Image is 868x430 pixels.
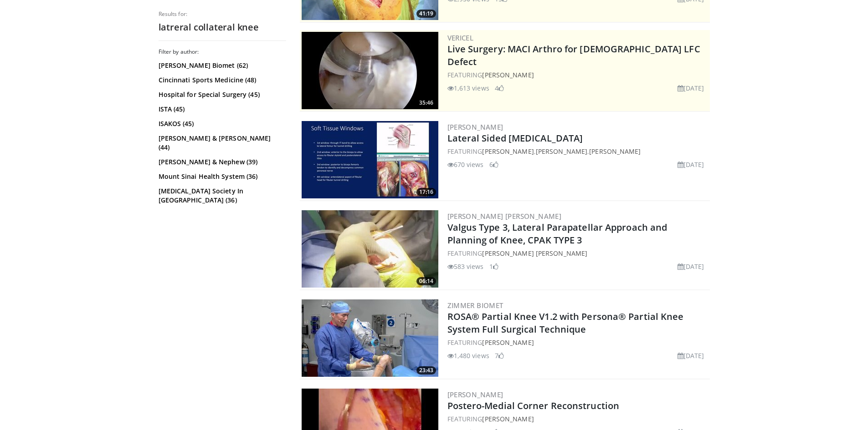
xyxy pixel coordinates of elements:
span: 23:43 [416,366,436,374]
a: [PERSON_NAME] Biomet (62) [159,61,284,70]
a: Postero-Medial Corner Reconstruction [447,400,620,412]
a: [PERSON_NAME] [482,71,534,79]
p: Results for: [159,10,286,18]
img: eb023345-1e2d-4374-a840-ddbc99f8c97c.300x170_q85_crop-smart_upscale.jpg [302,32,438,109]
div: FEATURING [447,70,708,80]
li: 670 views [447,160,484,169]
li: 7 [495,351,504,360]
a: [PERSON_NAME] [PERSON_NAME] [447,212,562,221]
li: [DATE] [678,160,704,169]
img: 99b1778f-d2b2-419a-8659-7269f4b428ba.300x170_q85_crop-smart_upscale.jpg [302,299,438,377]
a: ROSA® Partial Knee V1.2 with Persona® Partial Knee System Full Surgical Technique [447,310,684,335]
img: e0e11e79-22c3-426b-b8cb-9aa531e647cc.300x170_q85_crop-smart_upscale.jpg [302,210,438,288]
li: 4 [495,83,504,93]
a: Zimmer Biomet [447,301,503,310]
li: 6 [489,160,498,169]
span: 17:16 [416,188,436,196]
span: 35:46 [416,99,436,107]
a: Vericel [447,33,474,42]
h3: Filter by author: [159,48,286,56]
h2: latreral collateral knee [159,21,286,33]
a: [PERSON_NAME] [536,147,587,156]
a: [PERSON_NAME] [PERSON_NAME] [482,249,587,258]
li: [DATE] [678,262,704,271]
a: Mount Sinai Health System (36) [159,172,284,181]
a: [PERSON_NAME] [589,147,641,156]
a: [PERSON_NAME] [482,415,534,423]
a: [PERSON_NAME] [447,122,503,132]
a: [MEDICAL_DATA] Society In [GEOGRAPHIC_DATA] (36) [159,187,284,205]
a: Cincinnati Sports Medicine (48) [159,76,284,85]
a: ISTA (45) [159,105,284,114]
li: [DATE] [678,351,704,360]
a: Hospital for Special Surgery (45) [159,90,284,99]
span: 06:14 [416,277,436,285]
div: FEATURING [447,338,708,347]
a: [PERSON_NAME] & Nephew (39) [159,157,284,167]
a: Lateral Sided [MEDICAL_DATA] [447,132,583,144]
a: 23:43 [302,299,438,377]
a: 06:14 [302,210,438,288]
a: Valgus Type 3, Lateral Parapatellar Approach and Planning of Knee, CPAK TYPE 3 [447,221,668,246]
a: Live Surgery: MACI Arthro for [DEMOGRAPHIC_DATA] LFC Defect [447,43,700,68]
a: [PERSON_NAME] [447,390,503,399]
li: 583 views [447,262,484,271]
a: ISAKOS (45) [159,119,284,128]
img: 7753dcb8-cd07-4147-b37c-1b502e1576b2.300x170_q85_crop-smart_upscale.jpg [302,121,438,198]
a: [PERSON_NAME] [482,147,534,156]
span: 41:19 [416,10,436,18]
a: [PERSON_NAME] [482,338,534,347]
div: FEATURING [447,248,708,258]
a: 17:16 [302,121,438,198]
li: 1,480 views [447,351,489,360]
a: 35:46 [302,32,438,109]
div: FEATURING , , [447,147,708,156]
li: 1 [489,262,498,271]
li: [DATE] [678,83,704,93]
li: 1,613 views [447,83,489,93]
div: FEATURING [447,414,708,424]
a: [PERSON_NAME] & [PERSON_NAME] (44) [159,134,284,152]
